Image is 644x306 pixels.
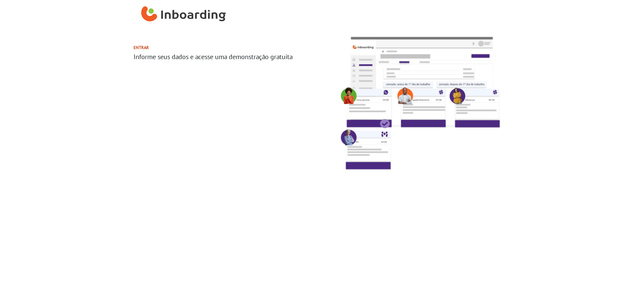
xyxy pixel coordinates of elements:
[133,45,319,50] h2: Entrar
[141,4,226,25] img: Inboarding Home
[327,29,508,178] img: Imagem da solução da Inbaording monstrando a jornada como comunicações enviandos antes e depois d...
[133,53,319,61] h3: Informe seus dados e acesse uma demonstração gratuita
[141,3,226,26] a: Inboarding Home Page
